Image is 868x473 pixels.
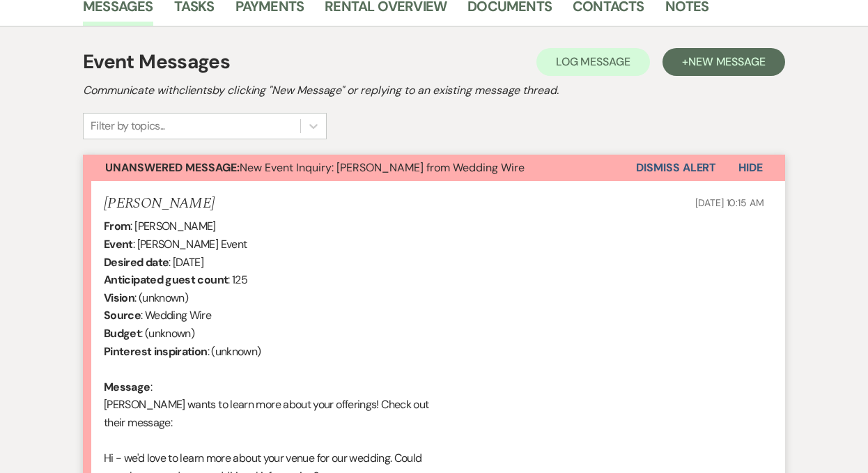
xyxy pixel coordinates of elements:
b: From [104,219,130,233]
span: New Event Inquiry: [PERSON_NAME] from Wedding Wire [105,160,525,175]
b: Anticipated guest count [104,272,228,287]
b: Vision [104,290,134,305]
b: Message [104,380,150,394]
span: Log Message [556,54,630,69]
b: Source [104,308,141,323]
button: +New Message [662,48,785,76]
b: Event [104,237,133,251]
button: Unanswered Message:New Event Inquiry: [PERSON_NAME] from Wedding Wire [83,155,636,181]
strong: Unanswered Message: [105,160,240,175]
span: [DATE] 10:15 AM [695,196,764,209]
div: Filter by topics... [91,118,165,134]
h5: [PERSON_NAME] [104,195,215,212]
h2: Communicate with clients by clicking "New Message" or replying to an existing message thread. [83,82,785,99]
b: Budget [104,326,141,341]
span: Hide [738,160,763,175]
button: Log Message [536,48,650,76]
span: New Message [688,54,766,69]
button: Dismiss Alert [636,155,716,181]
h1: Event Messages [83,47,230,77]
b: Desired date [104,255,169,270]
b: Pinterest inspiration [104,344,208,359]
button: Hide [716,155,785,181]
